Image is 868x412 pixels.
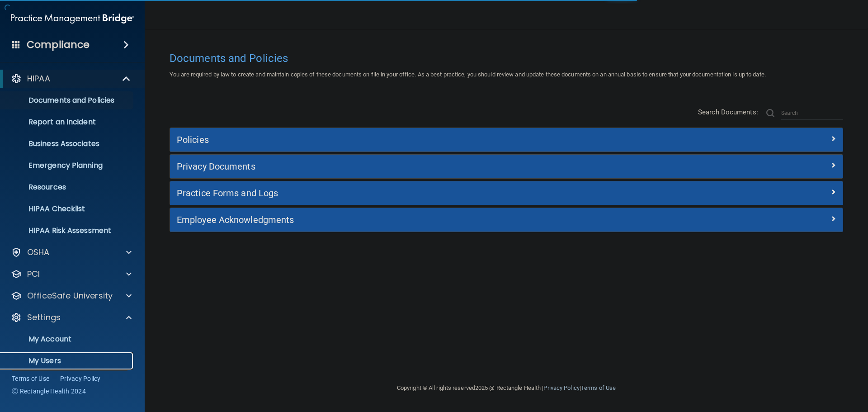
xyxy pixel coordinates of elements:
[6,335,129,344] p: My Account
[27,38,90,51] h4: Compliance
[177,186,836,200] a: Practice Forms and Logs
[177,133,836,147] a: Policies
[27,73,50,84] p: HIPAA
[581,384,616,391] a: Terms of Use
[781,106,843,120] input: Search
[543,384,579,391] a: Privacy Policy
[6,204,129,213] p: HIPAA Checklist
[170,52,843,64] h4: Documents and Policies
[6,96,129,105] p: Documents and Policies
[11,312,132,323] a: Settings
[177,215,668,225] h5: Employee Acknowledgments
[170,71,766,78] span: You are required by law to create and maintain copies of these documents on file in your office. ...
[6,226,129,235] p: HIPAA Risk Assessment
[177,213,836,227] a: Employee Acknowledgments
[698,108,758,116] span: Search Documents:
[27,290,113,301] p: OfficeSafe University
[12,387,86,396] span: Ⓒ Rectangle Health 2024
[341,374,671,403] div: Copyright © All rights reserved 2025 @ Rectangle Health | |
[177,188,668,198] h5: Practice Forms and Logs
[11,9,134,28] img: PMB logo
[177,135,668,145] h5: Policies
[177,159,836,174] a: Privacy Documents
[6,139,129,148] p: Business Associates
[12,374,49,383] a: Terms of Use
[6,161,129,170] p: Emergency Planning
[177,161,668,171] h5: Privacy Documents
[27,312,61,323] p: Settings
[27,269,40,279] p: PCI
[6,183,129,192] p: Resources
[766,109,774,117] img: ic-search.3b580494.png
[11,73,131,84] a: HIPAA
[11,290,132,301] a: OfficeSafe University
[11,247,132,258] a: OSHA
[60,374,101,383] a: Privacy Policy
[27,247,50,258] p: OSHA
[11,269,132,279] a: PCI
[6,118,129,127] p: Report an Incident
[6,356,129,365] p: My Users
